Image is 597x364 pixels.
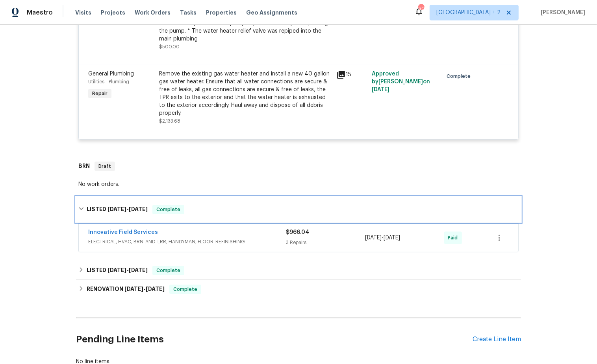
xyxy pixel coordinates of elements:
[76,261,521,280] div: LISTED [DATE]-[DATE]Complete
[78,162,90,171] h6: BRN
[418,5,424,13] div: 60
[448,234,461,242] span: Paid
[108,267,126,273] span: [DATE]
[75,9,91,17] span: Visits
[87,285,165,294] h6: RENOVATION
[246,9,297,17] span: Geo Assignments
[108,206,148,212] span: -
[153,206,184,213] span: Complete
[286,239,365,246] div: 3 Repairs
[88,230,158,235] a: Innovative Field Services
[447,72,474,80] span: Complete
[159,119,180,123] span: $2,133.68
[153,267,184,274] span: Complete
[76,280,521,299] div: RENOVATION [DATE]-[DATE]Complete
[372,87,389,92] span: [DATE]
[101,9,125,17] span: Projects
[336,70,367,79] div: 15
[124,286,143,292] span: [DATE]
[88,71,134,77] span: General Plumbing
[159,70,332,117] div: Remove the existing gas water heater and install a new 40 gallon gas water heater. Ensure that al...
[76,197,521,222] div: LISTED [DATE]-[DATE]Complete
[135,9,171,17] span: Work Orders
[88,238,286,246] span: ELECTRICAL, HVAC, BRN_AND_LRR, HANDYMAN, FLOOR_REFINISHING
[286,230,309,235] span: $966.04
[76,321,473,358] h2: Pending Line Items
[436,9,501,17] span: [GEOGRAPHIC_DATA] + 2
[78,180,519,188] div: No work orders.
[27,9,53,17] span: Maestro
[365,234,400,242] span: -
[124,286,165,292] span: -
[108,267,148,273] span: -
[76,154,521,179] div: BRN Draft
[87,266,148,275] h6: LISTED
[88,79,129,84] span: Utilities - Plumbing
[473,336,521,343] div: Create Line Item
[365,235,382,241] span: [DATE]
[87,205,148,214] h6: LISTED
[129,267,148,273] span: [DATE]
[129,206,148,212] span: [DATE]
[170,285,200,293] span: Complete
[372,71,430,92] span: Approved by [PERSON_NAME] on
[180,10,197,15] span: Tasks
[159,44,180,49] span: $500.00
[146,286,165,292] span: [DATE]
[384,235,400,241] span: [DATE]
[538,9,585,17] span: [PERSON_NAME]
[89,90,111,97] span: Repair
[206,9,237,17] span: Properties
[95,162,114,170] span: Draft
[108,206,126,212] span: [DATE]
